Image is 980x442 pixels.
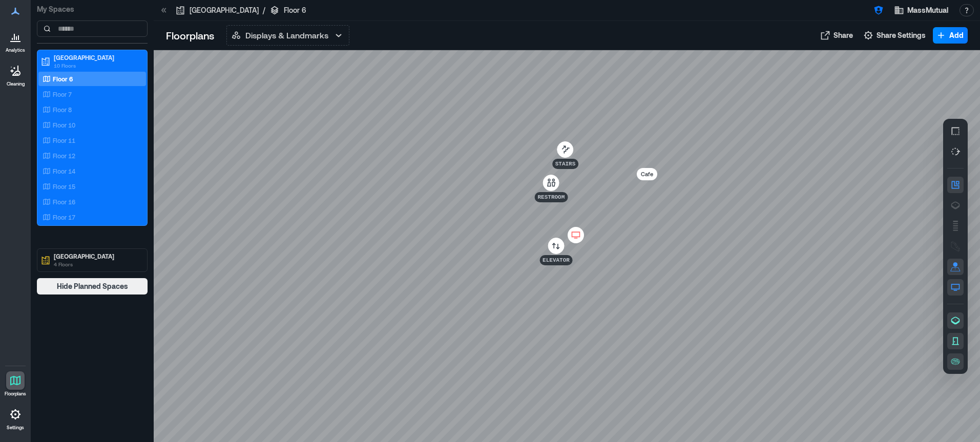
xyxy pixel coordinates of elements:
[538,193,565,201] p: Restroom
[7,425,24,431] p: Settings
[54,61,140,70] p: 10 Floors
[53,167,75,175] p: Floor 14
[53,198,75,206] p: Floor 16
[53,213,75,221] p: Floor 17
[907,5,948,15] span: MassMutual
[166,28,214,43] p: Floorplans
[3,402,28,434] a: Settings
[37,278,148,294] button: Hide Planned Spaces
[245,29,328,41] p: Displays & Landmarks
[933,27,968,44] button: Add
[543,256,570,264] p: Elevator
[641,169,653,179] p: Cafe
[891,2,951,18] button: MassMutual
[5,391,26,397] p: Floorplans
[6,47,25,53] p: Analytics
[190,5,259,15] p: [GEOGRAPHIC_DATA]
[3,25,28,56] a: Analytics
[57,281,128,291] span: Hide Planned Spaces
[53,75,73,83] p: Floor 6
[226,25,349,46] button: Displays & Landmarks
[284,5,306,15] p: Floor 6
[860,27,929,44] button: Share Settings
[54,53,140,61] p: [GEOGRAPHIC_DATA]
[53,90,72,98] p: Floor 7
[53,121,75,129] p: Floor 10
[53,136,75,144] p: Floor 11
[53,182,75,191] p: Floor 15
[53,106,72,114] p: Floor 8
[54,260,140,268] p: 4 Floors
[2,368,29,400] a: Floorplans
[53,152,75,160] p: Floor 12
[817,27,856,44] button: Share
[263,5,265,15] p: /
[7,81,25,87] p: Cleaning
[555,160,576,168] p: Stairs
[877,30,926,40] span: Share Settings
[833,30,853,40] span: Share
[54,252,140,260] p: [GEOGRAPHIC_DATA]
[3,58,28,90] a: Cleaning
[37,4,148,14] p: My Spaces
